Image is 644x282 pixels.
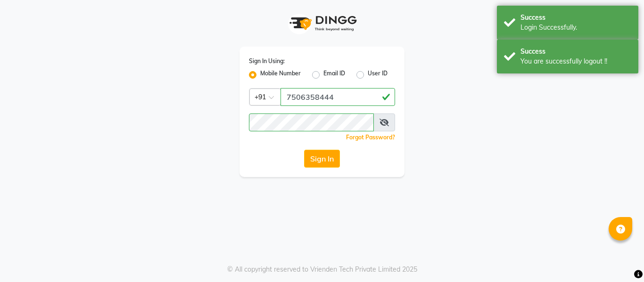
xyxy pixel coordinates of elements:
iframe: chat widget [604,244,635,273]
div: You are successfully logout !! [520,56,631,66]
button: Sign In [304,150,340,168]
label: Email ID [323,69,345,81]
div: Success [520,47,631,56]
a: Forgot Password? [346,134,395,141]
input: Username [281,88,395,106]
input: Username [249,113,374,131]
div: Login Successfully. [520,23,631,32]
img: logo1.svg [284,9,360,37]
label: Mobile Number [260,69,301,81]
label: Sign In Using: [249,57,285,65]
label: User ID [368,69,388,81]
div: Success [520,13,631,23]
